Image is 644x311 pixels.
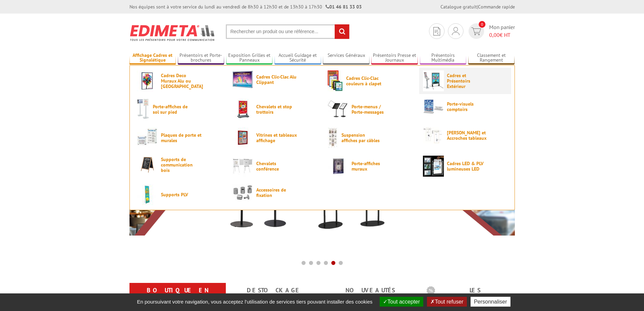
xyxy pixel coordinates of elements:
[452,27,459,35] img: devis rapide
[153,104,193,115] span: Porte-affiches de sol sur pied
[323,52,369,64] a: Services Généraux
[423,70,444,91] img: Cadres et Présentoirs Extérieur
[489,31,500,38] span: 0,00
[137,156,221,174] a: Supports de communication bois
[427,284,511,298] b: Les promotions
[161,157,201,173] span: Supports de communication bois
[489,23,515,39] span: Mon panier
[467,23,515,39] a: devis rapide 0 Mon panier 0,00€ HT
[232,156,253,177] img: Chevalets conférence
[138,284,218,309] a: Boutique en ligne
[423,156,507,177] a: Cadres LED & PLV lumineuses LED
[447,101,487,112] span: Porte-visuels comptoirs
[129,20,216,45] img: Présentoir, panneau, stand - Edimeta - PLV, affichage, mobilier bureau, entreprise
[423,99,444,114] img: Porte-visuels comptoirs
[256,74,297,85] span: Cadres Clic-Clac Alu Clippant
[427,284,507,309] a: Les promotions
[232,156,317,177] a: Chevalets conférence
[423,70,507,91] a: Cadres et Présentoirs Extérieur
[346,75,387,86] span: Cadres Clic-Clac couleurs à clapet
[447,73,487,89] span: Cadres et Présentoirs Extérieur
[232,127,253,148] img: Vitrines et tableaux affichage
[232,70,253,88] img: Cadres Clic-Clac Alu Clippant
[468,52,515,64] a: Classement et Rangement
[330,284,410,296] a: nouveautés
[256,104,297,115] span: Chevalets et stop trottoirs
[328,70,412,91] a: Cadres Clic-Clac couleurs à clapet
[137,127,158,148] img: Plaques de porte et murales
[352,104,392,115] span: Porte-menus / Porte-messages
[232,184,253,201] img: Accessoires de fixation
[178,52,224,64] a: Présentoirs et Porte-brochures
[352,161,392,172] span: Porte-affiches muraux
[380,297,423,307] button: Tout accepter
[275,52,321,64] a: Accueil Guidage et Sécurité
[328,156,412,177] a: Porte-affiches muraux
[433,27,440,36] img: devis rapide
[427,297,467,307] button: Tout refuser
[226,52,273,64] a: Exposition Grilles et Panneaux
[137,70,221,91] a: Cadres Deco Muraux Alu ou [GEOGRAPHIC_DATA]
[420,52,467,64] a: Présentoirs Multimédia
[335,24,349,39] input: rechercher
[232,184,317,201] a: Accessoires de fixation
[471,27,481,35] img: devis rapide
[479,21,485,28] span: 0
[232,99,317,120] a: Chevalets et stop trottoirs
[134,299,376,305] span: En poursuivant votre navigation, vous acceptez l'utilisation de services tiers pouvant installer ...
[137,184,158,205] img: Supports PLV
[447,130,487,141] span: [PERSON_NAME] et Accroches tableaux
[341,132,382,143] span: Suspension affiches par câbles
[161,132,201,143] span: Plaques de porte et murales
[489,31,515,39] span: € HT
[137,70,158,91] img: Cadres Deco Muraux Alu ou Bois
[440,3,515,10] div: |
[137,156,158,174] img: Supports de communication bois
[256,132,297,143] span: Vitrines et tableaux affichage
[328,127,338,148] img: Suspension affiches par câbles
[256,187,297,198] span: Accessoires de fixation
[129,52,176,64] a: Affichage Cadres et Signalétique
[137,99,221,120] a: Porte-affiches de sol sur pied
[129,3,362,10] div: Nos équipes sont à votre service du lundi au vendredi de 8h30 à 12h30 et de 13h30 à 17h30
[137,99,150,120] img: Porte-affiches de sol sur pied
[447,161,487,172] span: Cadres LED & PLV lumineuses LED
[234,284,314,296] a: Destockage
[478,4,515,10] a: Commande rapide
[256,161,297,172] span: Chevalets conférence
[226,24,350,39] input: Rechercher un produit ou une référence...
[326,4,362,10] strong: 01 46 81 33 03
[471,297,510,307] button: Personnaliser (fenêtre modale)
[328,156,349,177] img: Porte-affiches muraux
[423,127,507,143] a: [PERSON_NAME] et Accroches tableaux
[328,70,343,91] img: Cadres Clic-Clac couleurs à clapet
[423,127,444,143] img: Cimaises et Accroches tableaux
[423,99,507,114] a: Porte-visuels comptoirs
[161,192,201,197] span: Supports PLV
[232,99,253,120] img: Chevalets et stop trottoirs
[423,156,444,177] img: Cadres LED & PLV lumineuses LED
[232,127,317,148] a: Vitrines et tableaux affichage
[328,99,349,120] img: Porte-menus / Porte-messages
[161,73,201,89] span: Cadres Deco Muraux Alu ou [GEOGRAPHIC_DATA]
[328,99,412,120] a: Porte-menus / Porte-messages
[232,70,317,88] a: Cadres Clic-Clac Alu Clippant
[371,52,418,64] a: Présentoirs Presse et Journaux
[440,4,477,10] a: Catalogue gratuit
[137,184,221,205] a: Supports PLV
[137,127,221,148] a: Plaques de porte et murales
[328,127,412,148] a: Suspension affiches par câbles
